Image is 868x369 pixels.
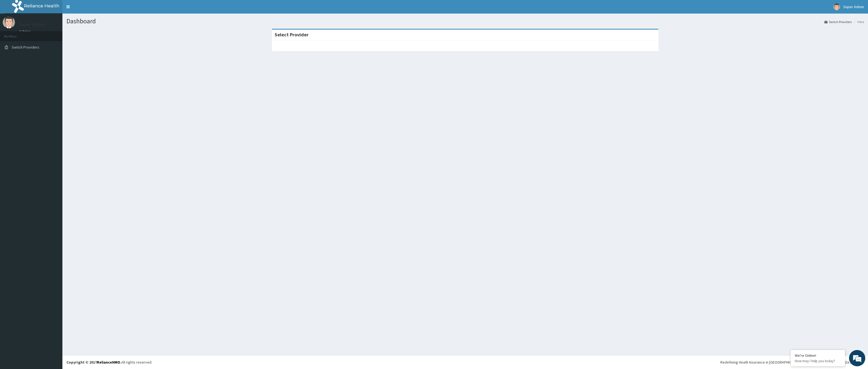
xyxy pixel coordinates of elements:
li: Here [852,20,864,24]
span: Super Admin [843,4,864,9]
a: Switch Providers [824,20,852,24]
a: Online [19,30,32,33]
img: User Image [3,16,15,28]
h1: Dashboard [66,18,864,25]
div: Redefining Heath Insurance in [GEOGRAPHIC_DATA] using Telemedicine and Data Science! [720,360,864,365]
span: Switch Providers [12,45,39,50]
footer: All rights reserved. [62,355,868,369]
img: User Image [833,4,840,10]
a: RelianceHMO [97,360,120,365]
strong: Copyright © 2017 . [66,360,121,365]
div: We're Online! [795,353,841,358]
p: Super Admin [19,22,45,27]
strong: Select Provider [275,31,309,38]
p: How may I help you today? [795,359,841,363]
